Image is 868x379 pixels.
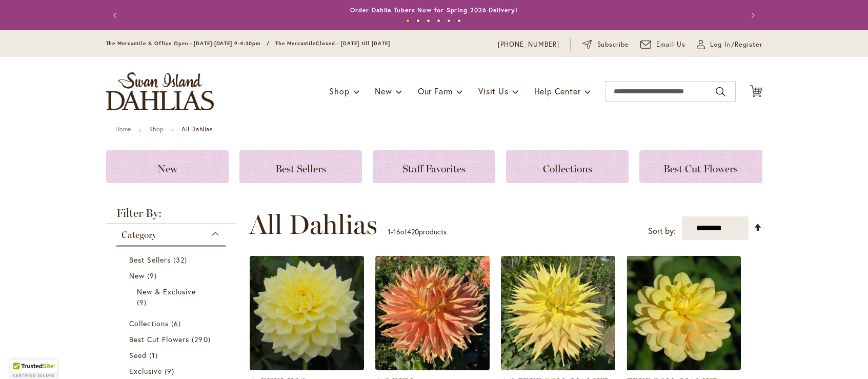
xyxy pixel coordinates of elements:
span: Closed - [DATE] till [DATE] [316,40,390,47]
a: Home [115,125,131,133]
div: TrustedSite Certified [10,360,57,379]
span: 420 [407,227,419,236]
a: Seed [129,350,216,361]
a: New [106,150,229,183]
a: AC Jeri [501,363,615,372]
img: AC Jeri [501,256,615,370]
button: 1 of 6 [406,19,410,23]
span: Best Cut Flowers [663,163,738,175]
a: Best Sellers [129,254,216,265]
span: Log In/Register [710,39,762,50]
img: AHOY MATEY [627,256,741,370]
a: store logo [106,72,214,110]
button: Previous [106,5,127,26]
a: Log In/Register [697,39,762,50]
span: Email Us [656,39,685,50]
a: Staff Favorites [373,150,495,183]
span: Collections [543,163,592,175]
a: Exclusive [129,366,216,376]
a: [PHONE_NUMBER] [498,39,560,50]
span: Staff Favorites [402,163,466,175]
a: Best Cut Flowers [129,334,216,345]
span: Our Farm [418,86,453,96]
a: New [129,270,216,281]
img: AC BEN [375,256,490,370]
span: 16 [393,227,400,236]
span: 9 [137,297,149,308]
span: The Mercantile & Office Open - [DATE]-[DATE] 9-4:30pm / The Mercantile [106,40,316,47]
a: A-Peeling [250,363,364,372]
span: 1 [388,227,391,236]
span: All Dahlias [249,209,377,240]
img: A-Peeling [250,256,364,370]
span: 1 [149,350,160,361]
a: Collections [129,318,216,329]
span: Best Sellers [275,163,326,175]
span: Shop [329,86,349,96]
span: 290 [192,334,213,345]
a: Best Cut Flowers [639,150,762,183]
strong: Filter By: [106,208,236,224]
span: New [375,86,392,96]
button: 3 of 6 [427,19,430,23]
span: New [129,271,145,281]
p: - of products [388,224,447,240]
button: 2 of 6 [416,19,420,23]
span: Exclusive [129,366,162,376]
label: Sort by: [648,222,676,241]
span: Best Cut Flowers [129,334,190,344]
a: AC BEN [375,363,490,372]
span: Help Center [534,86,581,96]
span: Subscribe [597,39,630,50]
a: Email Us [640,39,685,50]
a: Shop [149,125,164,133]
span: Seed [129,350,147,360]
a: Order Dahlia Tubers Now for Spring 2026 Delivery! [350,6,517,14]
a: New &amp; Exclusive [137,286,208,308]
span: New & Exclusive [137,287,196,296]
span: Visit Us [478,86,508,96]
a: Collections [506,150,629,183]
strong: All Dahlias [181,125,213,133]
span: Best Sellers [129,255,171,265]
a: AHOY MATEY [627,363,741,372]
span: Category [122,229,156,241]
button: Next [742,5,762,26]
span: 6 [171,318,184,329]
button: 6 of 6 [457,19,461,23]
button: 4 of 6 [437,19,440,23]
span: 9 [147,270,159,281]
button: 5 of 6 [447,19,451,23]
span: New [157,163,177,175]
span: 9 [165,366,177,376]
a: Subscribe [582,39,629,50]
a: Best Sellers [239,150,362,183]
span: Collections [129,318,169,328]
span: 32 [173,254,190,265]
